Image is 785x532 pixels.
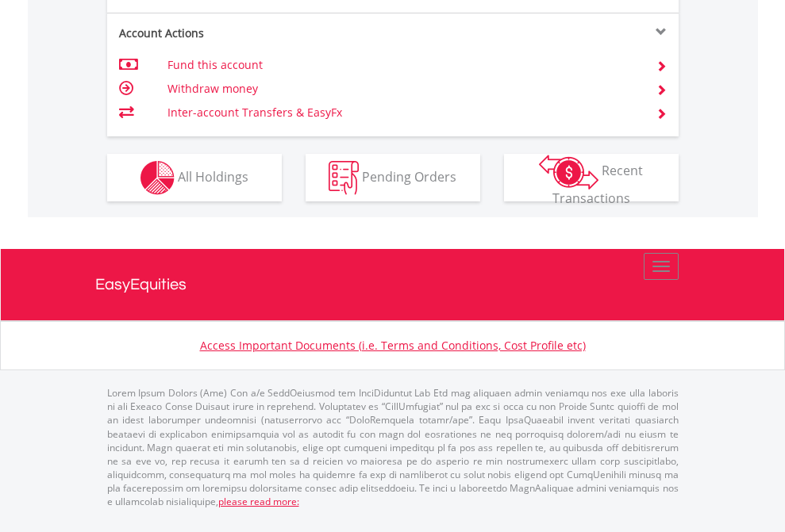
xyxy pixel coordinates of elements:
[218,495,299,508] a: please read more:
[95,249,691,320] a: EasyEquities
[167,101,637,124] td: Inter-account Transfers & EasyFx
[107,154,282,201] button: All Holdings
[167,77,637,101] td: Withdraw money
[140,161,175,195] img: holdings-wht.png
[107,25,393,41] div: Account Actions
[167,53,637,77] td: Fund this account
[107,386,679,508] p: Lorem Ipsum Dolors (Ame) Con a/e SeddOeiusmod tem InciDiduntut Lab Etd mag aliquaen admin veniamq...
[504,154,679,201] button: Recent Transactions
[362,167,456,185] span: Pending Orders
[306,154,480,201] button: Pending Orders
[329,161,359,195] img: pending_instructions-wht.png
[539,155,598,189] img: transactions-zar-wht.png
[178,167,248,185] span: All Holdings
[200,338,586,353] a: Access Important Documents (i.e. Terms and Conditions, Cost Profile etc)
